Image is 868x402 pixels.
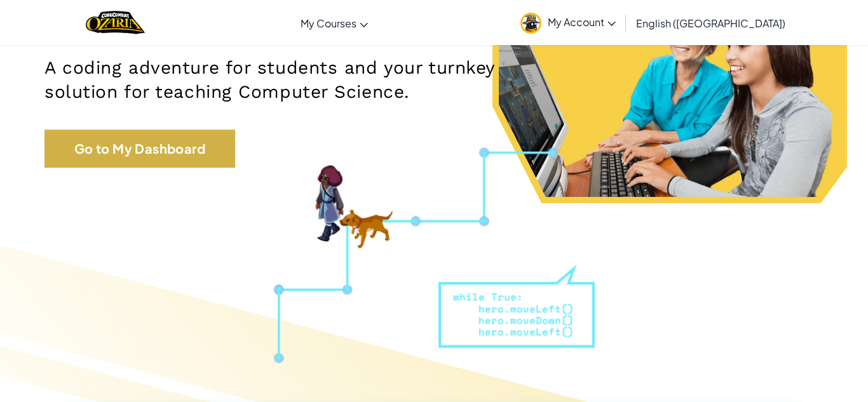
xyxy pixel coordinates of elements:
[514,3,622,43] a: My Account
[630,6,792,40] a: English ([GEOGRAPHIC_DATA])
[301,17,356,30] span: My Courses
[520,13,541,34] img: avatar
[294,6,374,40] a: My Courses
[548,15,616,29] span: My Account
[44,130,235,168] a: Go to My Dashboard
[86,10,145,36] img: Home
[636,17,785,30] span: English ([GEOGRAPHIC_DATA])
[44,56,566,104] h2: A coding adventure for students and your turnkey solution for teaching Computer Science.
[86,10,145,36] a: Ozaria by CodeCombat logo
